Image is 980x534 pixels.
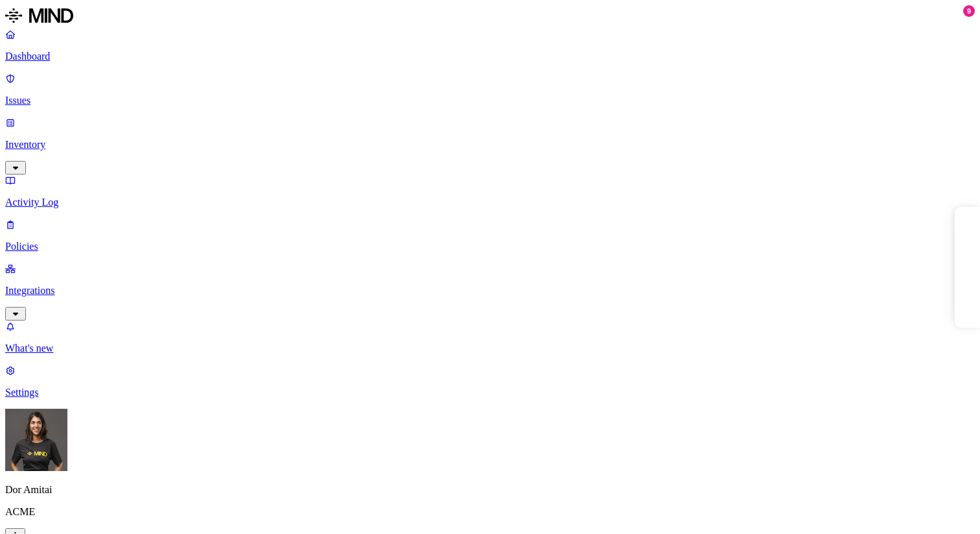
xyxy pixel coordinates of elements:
p: Activity Log [5,197,975,208]
p: Issues [5,95,975,106]
p: ACME [5,506,975,518]
p: Policies [5,241,975,252]
a: Issues [5,73,975,106]
a: MIND [5,5,975,29]
a: What's new [5,321,975,354]
a: Inventory [5,117,975,173]
a: Dashboard [5,29,975,62]
p: Settings [5,387,975,398]
img: Dor Amitai [5,409,67,471]
a: Policies [5,219,975,252]
a: Activity Log [5,175,975,208]
p: What's new [5,343,975,354]
a: Integrations [5,263,975,319]
p: Integrations [5,285,975,297]
a: Settings [5,365,975,398]
div: 9 [963,5,975,17]
img: MIND [5,5,73,26]
p: Inventory [5,139,975,151]
p: Dashboard [5,51,975,62]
